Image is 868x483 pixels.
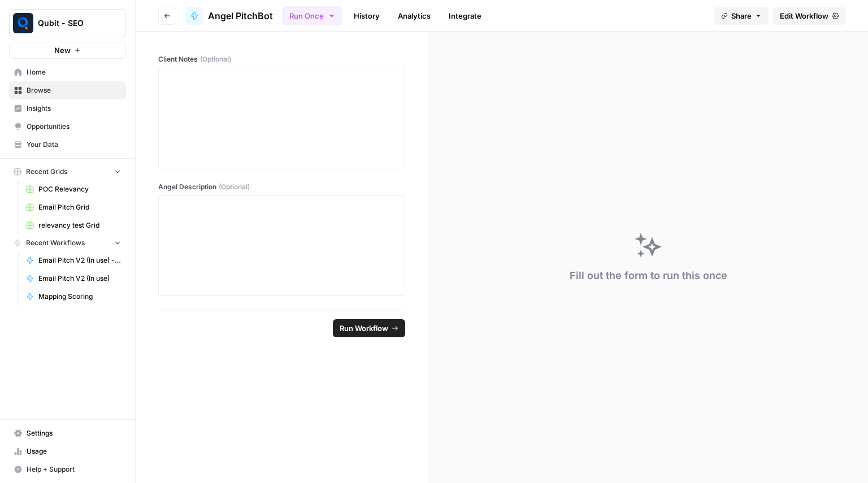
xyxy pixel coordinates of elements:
a: Integrate [442,7,488,25]
a: Edit Workflow [773,7,845,25]
span: Mapping Scoring [38,291,121,302]
span: Recent Grids [26,167,67,177]
span: (Optional) [219,182,250,192]
span: POC Relevancy [38,184,121,194]
label: Angel Description [158,182,405,192]
span: Your Data [27,140,121,150]
span: Email Pitch V2 (In use) - Personalisation 1st [38,255,121,266]
a: History [347,7,387,25]
span: Browse [27,85,121,95]
span: (Optional) [200,54,231,64]
span: Qubit - SEO [38,18,106,29]
a: Browse [9,81,126,99]
button: New [9,42,126,59]
button: Share [714,7,769,25]
a: Settings [9,424,126,442]
a: Your Data [9,136,126,154]
span: Insights [27,103,121,114]
button: Help + Support [9,460,126,478]
a: relevancy test Grid [21,216,126,234]
a: Mapping Scoring [21,288,126,306]
a: Analytics [391,7,437,25]
span: Run Workflow [340,323,388,334]
span: Share [731,10,752,21]
a: Home [9,63,126,81]
button: Run Workflow [333,319,405,337]
span: Settings [27,428,121,438]
a: Usage [9,442,126,460]
span: Usage [27,446,121,456]
button: Recent Grids [9,163,126,180]
a: Angel PitchBot [185,7,273,25]
button: Workspace: Qubit - SEO [9,9,126,37]
label: Client Notes [158,54,405,64]
img: Qubit - SEO Logo [13,13,33,33]
span: Email Pitch V2 (In use) [38,273,121,284]
a: Email Pitch V2 (In use) [21,269,126,288]
a: Email Pitch V2 (In use) - Personalisation 1st [21,251,126,269]
a: POC Relevancy [21,180,126,198]
span: Angel PitchBot [208,9,273,23]
a: Email Pitch Grid [21,198,126,216]
span: Recent Workflows [26,238,85,248]
span: New [54,45,71,56]
span: Opportunities [27,121,121,132]
button: Run Once [282,6,342,25]
span: Edit Workflow [780,10,828,21]
span: Email Pitch Grid [38,202,121,212]
button: Recent Workflows [9,234,126,251]
span: relevancy test Grid [38,220,121,230]
span: Home [27,67,121,77]
a: Insights [9,99,126,118]
div: Fill out the form to run this once [570,268,727,284]
a: Opportunities [9,118,126,136]
span: Help + Support [27,464,121,475]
